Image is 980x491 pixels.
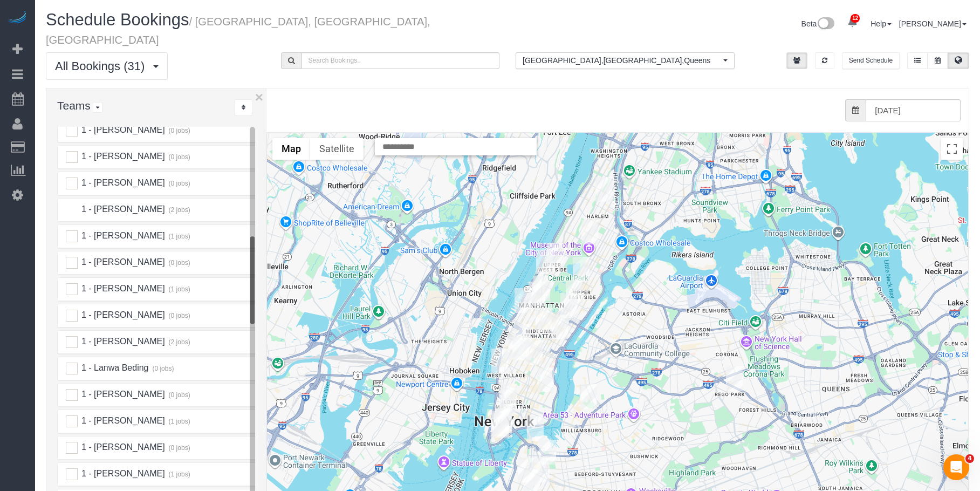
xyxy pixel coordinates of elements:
button: Show satellite imagery [310,138,364,160]
span: 1 - [PERSON_NAME] [80,125,165,134]
div: 09/06/2025 10:00AM - Kian Rodwin - 726 Washington Street, Apt. 3a, New York, NY 10014 [491,349,508,373]
div: 09/06/2025 10:00AM - Lauren Meyers - 310 East 46th Street, Apt. 7l, New York, NY 10017 [551,315,568,339]
img: New interface [817,17,834,31]
small: (0 jobs) [167,444,190,452]
button: Toggle fullscreen view [941,138,963,160]
div: 09/06/2025 1:00PM - Paras Chaudhary - 533 West 49th Street, Apt. 3fe, New York, NY 10019 [515,288,531,313]
div: 09/06/2025 2:00PM - Heather Cameron - 209 West 20th Street, Apt. 5b, New York, NY 10011 [508,335,525,359]
input: Date [866,99,961,121]
div: 09/06/2025 10:00AM - Jox Petiza (OneRoof - User) - 95 Wall Street, Apt. 2318, New York, NY 10005 [492,413,509,438]
div: 09/06/2025 10:00AM - Andy Fata-Chan (Moment Physical Therapy and Performance) - 2 West 45th Stree... [536,308,552,332]
button: [GEOGRAPHIC_DATA],[GEOGRAPHIC_DATA],Queens [516,52,735,69]
ol: All Locations [516,52,735,69]
div: 09/06/2025 10:00AM - Sean Egan - 131 Avenue B, Apt 5b, New York, NY 10009 [537,367,554,392]
small: (2 jobs) [167,206,190,214]
div: 09/06/2025 11:00AM - Jill Voon (@CAFEMADDY) - 91 Douglass Street, Apt. 2, New York, NY 11231 [518,458,534,482]
button: Show street map [272,138,310,160]
div: 09/06/2025 10:00AM - Victoria Veytsman - 352 West 58th Street, Apt. 33f, New York, NY 10019 [529,282,545,306]
small: (0 jobs) [167,312,190,319]
span: 4 [965,454,974,463]
span: 1 - [PERSON_NAME] [80,231,165,240]
div: ... [235,99,252,116]
small: / [GEOGRAPHIC_DATA], [GEOGRAPHIC_DATA], [GEOGRAPHIC_DATA] [46,16,430,46]
div: 09/06/2025 3:00PM - Gabriella Plotkin (East Photographic) - 401 Broadway, Suite 908, New York, NY... [501,384,517,408]
div: 09/06/2025 1:00PM - Ali Al Khayer - 15 Cliff Street, Apt. 14e, New York, NY 10038 [496,405,512,430]
small: (0 jobs) [151,365,174,372]
span: 1 - Lanwa Beding [80,363,148,372]
span: 1 - [PERSON_NAME] [80,416,165,425]
small: (2 jobs) [167,338,190,346]
i: Sort Teams [242,104,245,111]
div: 09/06/2025 8:00AM - Lisa Kaplan - 120 West 21 Street, Apt. 1007, New York, NY 10011 [512,336,529,360]
span: Schedule Bookings [46,10,189,29]
span: 1 - [PERSON_NAME] [80,204,165,214]
button: Send Schedule [842,52,900,69]
div: 09/06/2025 9:00AM - Amy Baron - 24-30 Bayard Street, Apt. 8b, Brooklyn, NY 11211 [580,384,597,409]
small: (1 jobs) [167,233,190,240]
small: (1 jobs) [167,418,190,425]
div: 09/06/2025 8:00AM - Richard Sobel (Marcato Solutions) - 202-204 West 140th Street, Apt 3d, New Yo... [595,177,612,202]
small: (0 jobs) [167,391,190,399]
span: 1 - [PERSON_NAME] [80,178,165,187]
small: (1 jobs) [167,470,190,478]
input: Search Bookings.. [301,52,500,69]
span: 1 - [PERSON_NAME] [80,337,165,346]
div: 09/06/2025 10:00AM - Cheryl-Rose Cruz - 215 W 28th Street, Apt. 10a, New York, NY 10001 [514,324,531,349]
span: Teams [57,99,91,112]
span: 12 [851,14,860,23]
a: Help [871,19,892,28]
button: All Bookings (31) [46,52,168,80]
div: 09/06/2025 9:00AM - Andrew Henry - 115 East 86th Street, Apt. 44, New York, NY 10028 [573,257,590,282]
span: 1 - [PERSON_NAME] [80,152,165,161]
div: 09/06/2025 12:00PM - Alyssa Brady - 160 Water Street, Apt 17g, New York, NY 10038 [495,408,512,433]
small: (0 jobs) [167,259,190,267]
div: 09/06/2025 9:00AM - Teddi Josephson - 223 East 61st Street, Apt.4h, New York, NY 10065 [560,293,577,318]
iframe: Intercom live chat [943,454,969,480]
div: 09/06/2025 2:30PM - Megan Maher - 200 East 71st Street, Apt. 6k, New York, NY 10021 [566,280,582,305]
span: 1 - [PERSON_NAME] [80,390,165,399]
small: (1 jobs) [167,285,190,293]
span: All Bookings (31) [55,59,150,73]
div: 09/06/2025 12:00PM - Santiago Campos-Araoz - 230 West 79th Street, Apt. 23n, New York, NY 10024 [536,249,553,274]
small: (0 jobs) [167,127,190,134]
a: [PERSON_NAME] [899,19,967,28]
a: 12 [842,11,863,35]
div: 09/06/2025 11:00AM - Tina Yun (@teeenzyun) - 316 Bergen Street, Apt. 402, Brooklyn, NY 11217 [533,458,550,482]
small: (0 jobs) [167,180,190,187]
div: 09/06/2025 1:00PM - Bobbie Fawcett - 101 Leonard Street, Apt. 11f, New York, NY 10013 [499,388,516,413]
div: 09/06/2025 8:00AM - Jamie Malasek - 30 West 63rd Street, Apt 4a, New York, NY 10023 [533,276,550,301]
span: 1 - [PERSON_NAME] [80,469,165,478]
button: × [255,90,263,104]
span: 1 - [PERSON_NAME] [80,284,165,293]
div: 09/06/2025 12:00PM - Brian Bence - 65-41 Booth Street, Apt. 6c, Rego Park, NY 11374 [726,366,743,391]
span: [GEOGRAPHIC_DATA] , [GEOGRAPHIC_DATA] , Queens [523,55,721,66]
div: 09/06/2025 9:00AM - Michelle Bell - 205 Water Street, Apt. 7fg, Brooklyn, NY 11201 [527,416,544,441]
div: 09/06/2025 12:00PM - Neil Patel - 295 Park Ave S, Apt. 20, New York, NY 10010 [526,340,543,365]
div: 09/06/2025 9:00AM - Brian Dershowitz (Business Council for International Understanding (BCIU)) - ... [581,220,598,244]
img: Automaid Logo [6,11,28,26]
span: 1 - [PERSON_NAME] [80,310,165,319]
span: 1 - [PERSON_NAME] [80,257,165,267]
div: 09/06/2025 9:00AM - Anthony Saltarelli - 120 West 86th Street Apt 3c, New York, NY 10024 [547,243,564,268]
small: (0 jobs) [167,153,190,161]
a: Beta [801,19,835,28]
div: 09/06/2025 8:00AM - Nicole Jennings - 63 Wall Street, Apt. 1013, New York, NY 10005 [491,411,508,436]
span: 1 - [PERSON_NAME] [80,442,165,452]
div: 09/06/2025 8:30AM - Marianna Cooper - 240 Willoughby Street, Apt. 17u, Brooklyn, NY 11201 [539,440,556,465]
